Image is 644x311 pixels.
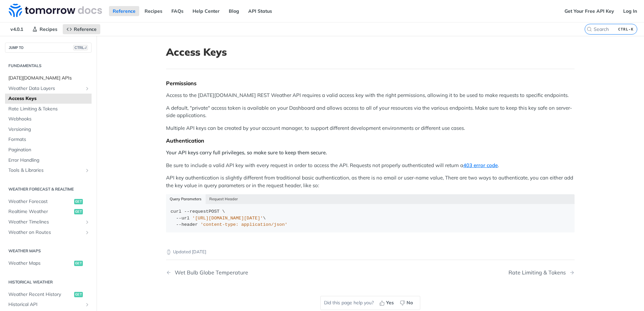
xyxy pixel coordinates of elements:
span: Weather Data Layers [8,85,83,92]
a: Recipes [141,6,166,16]
a: Rate Limiting & Tokens [5,104,92,114]
a: Weather Data LayersShow subpages for Weather Data Layers [5,84,92,94]
a: Help Center [189,6,223,16]
a: Webhooks [5,114,92,124]
kbd: CTRL-K [616,26,635,33]
a: Tools & LibrariesShow subpages for Tools & Libraries [5,165,92,175]
a: Formats [5,135,92,145]
span: Weather Forecast [8,198,72,205]
span: CTRL-/ [73,45,88,50]
a: Weather TimelinesShow subpages for Weather Timelines [5,217,92,227]
button: Request Header [206,194,242,204]
span: Versioning [8,126,90,133]
a: Realtime Weatherget [5,207,92,217]
p: Access to the [DATE][DOMAIN_NAME] REST Weather API requires a valid access key with the right per... [166,92,575,99]
span: --url [176,216,190,221]
strong: Your API keys carry full privileges, so make sure to keep them secure. [166,149,327,156]
a: FAQs [168,6,187,16]
a: Reference [63,24,100,34]
p: Be sure to include a valid API key with every request in order to access the API. Requests not pr... [166,162,575,169]
a: Weather on RoutesShow subpages for Weather on Routes [5,227,92,238]
h2: Weather Maps [5,248,92,254]
div: POST \ \ [171,208,570,228]
p: Updated [DATE] [166,249,575,255]
span: Recipes [40,26,57,32]
svg: Search [587,27,592,32]
span: curl [171,209,181,214]
button: JUMP TOCTRL-/ [5,43,92,53]
a: 403 error code [463,162,498,168]
a: Weather Recent Historyget [5,290,92,300]
span: Realtime Weather [8,208,72,215]
span: 'content-type: application/json' [201,222,287,227]
button: Yes [377,298,397,308]
a: Historical APIShow subpages for Historical API [5,300,92,310]
p: Multiple API keys can be created by your account manager, to support different development enviro... [166,124,575,132]
span: Reference [74,26,97,32]
span: v4.0.1 [7,24,27,34]
a: API Status [245,6,276,16]
span: No [407,299,413,306]
p: A default, "private" access token is available on your Dashboard and allows access to all of your... [166,104,575,119]
span: --request [184,209,209,214]
a: Blog [225,6,243,16]
h2: Weather Forecast & realtime [5,186,92,192]
span: [DATE][DOMAIN_NAME] APIs [8,75,90,82]
a: [DATE][DOMAIN_NAME] APIs [5,73,92,83]
div: Rate Limiting & Tokens [508,269,569,276]
span: get [74,292,83,297]
span: get [74,209,83,214]
a: Recipes [29,24,61,34]
a: Get Your Free API Key [561,6,618,16]
a: Error Handling [5,155,92,165]
div: Wet Bulb Globe Temperature [171,269,248,276]
a: Weather Forecastget [5,197,92,207]
a: Versioning [5,124,92,135]
p: API key authentication is slightly different from traditional basic authentication, as there is n... [166,174,575,189]
span: Tools & Libraries [8,167,83,174]
span: Formats [8,136,90,143]
a: Log In [620,6,641,16]
span: Pagination [8,147,90,153]
a: Reference [109,6,139,16]
nav: Pagination Controls [166,263,575,282]
button: No [397,298,417,308]
div: Authentication [166,137,575,144]
span: get [74,261,83,266]
span: Weather on Routes [8,229,83,236]
a: Weather Mapsget [5,258,92,268]
span: Rate Limiting & Tokens [8,106,90,112]
span: Yes [386,299,394,306]
span: Weather Maps [8,260,72,267]
h2: Fundamentals [5,63,92,69]
button: Show subpages for Weather on Routes [85,230,90,235]
h1: Access Keys [166,46,575,58]
span: Error Handling [8,157,90,164]
a: Previous Page: Wet Bulb Globe Temperature [166,269,341,276]
button: Show subpages for Weather Data Layers [85,86,90,91]
span: Weather Recent History [8,291,72,298]
span: Weather Timelines [8,219,83,225]
a: Access Keys [5,94,92,104]
button: Show subpages for Weather Timelines [85,219,90,225]
span: Historical API [8,301,83,308]
img: Tomorrow.io Weather API Docs [9,4,102,17]
a: Pagination [5,145,92,155]
button: Show subpages for Historical API [85,302,90,307]
span: Access Keys [8,95,90,102]
div: Did this page help you? [320,296,420,310]
span: get [74,199,83,204]
span: '[URL][DOMAIN_NAME][DATE]' [192,216,263,221]
span: --header [176,222,198,227]
div: Permissions [166,80,575,87]
a: Next Page: Rate Limiting & Tokens [508,269,575,276]
button: Show subpages for Tools & Libraries [85,168,90,173]
span: Webhooks [8,116,90,122]
h2: Historical Weather [5,279,92,285]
